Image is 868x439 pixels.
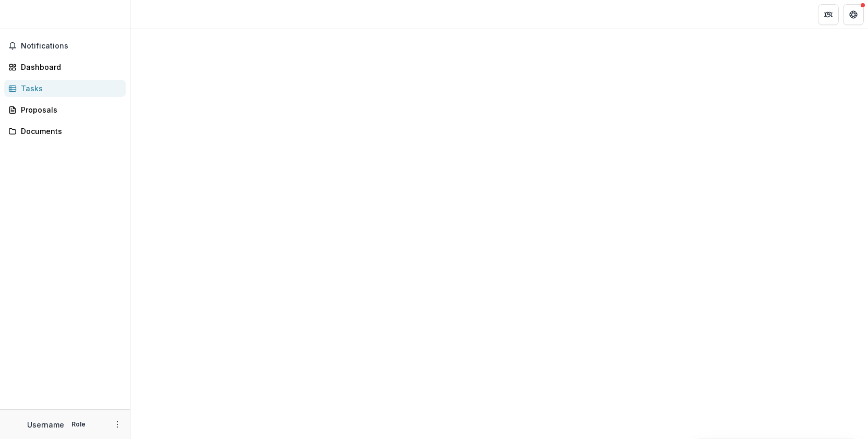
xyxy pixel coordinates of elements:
[843,4,864,25] button: Get Help
[21,42,122,51] span: Notifications
[4,58,126,76] a: Dashboard
[4,101,126,118] a: Proposals
[818,4,839,25] button: Partners
[4,80,126,97] a: Tasks
[21,83,117,94] div: Tasks
[68,420,89,429] p: Role
[21,104,117,115] div: Proposals
[27,419,64,430] p: Username
[4,123,126,140] a: Documents
[111,418,124,431] button: More
[21,62,117,72] div: Dashboard
[21,126,117,137] div: Documents
[4,38,126,54] button: Notifications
